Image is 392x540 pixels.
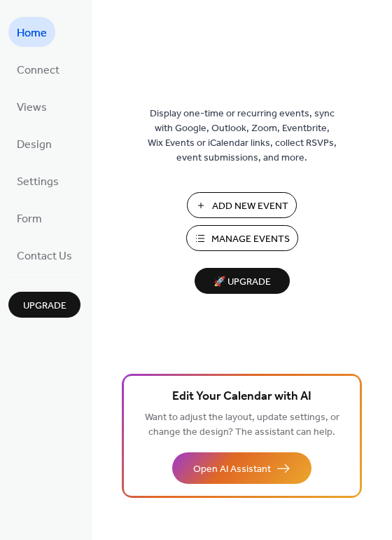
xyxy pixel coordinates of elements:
[145,408,339,442] span: Want to adjust the layout, update settings, or change the design? The assistant can help.
[186,225,298,251] button: Manage Events
[211,232,290,247] span: Manage Events
[8,54,68,84] a: Connect
[17,22,47,44] span: Home
[8,91,55,121] a: Views
[17,134,52,156] span: Design
[187,192,297,218] button: Add New Event
[8,203,50,233] a: Form
[17,60,59,81] span: Connect
[17,97,47,119] span: Views
[203,273,281,292] span: 🚀 Upgrade
[8,292,80,318] button: Upgrade
[17,245,72,267] span: Contact Us
[193,462,271,477] span: Open AI Assistant
[8,240,80,270] a: Contact Us
[17,208,42,230] span: Form
[17,171,59,193] span: Settings
[172,387,311,407] span: Edit Your Calendar with AI
[8,17,55,47] a: Home
[195,268,290,294] button: 🚀 Upgrade
[172,452,311,484] button: Open AI Assistant
[8,128,60,158] a: Design
[8,166,67,196] a: Settings
[212,199,288,214] span: Add New Event
[148,107,337,166] span: Display one-time or recurring events, sync with Google, Outlook, Zoom, Eventbrite, Wix Events or ...
[23,299,66,313] span: Upgrade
